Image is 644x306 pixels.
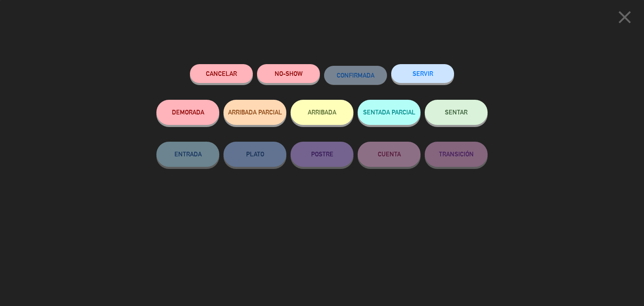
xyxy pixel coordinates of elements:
button: ENTRADA [156,142,219,167]
button: SERVIR [391,64,454,83]
button: POSTRE [291,142,353,167]
button: ARRIBADA [291,100,353,125]
button: DEMORADA [156,100,219,125]
span: CONFIRMADA [337,72,374,79]
button: NO-SHOW [257,64,320,83]
button: CUENTA [358,142,421,167]
button: TRANSICIÓN [425,142,488,167]
span: ARRIBADA PARCIAL [228,109,282,116]
button: ARRIBADA PARCIAL [223,100,286,125]
button: Cancelar [190,64,253,83]
button: SENTAR [425,100,488,125]
i: close [614,7,635,28]
button: close [612,6,638,31]
button: PLATO [223,142,286,167]
button: CONFIRMADA [324,66,387,85]
span: SENTAR [445,109,467,116]
button: SENTADA PARCIAL [358,100,421,125]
